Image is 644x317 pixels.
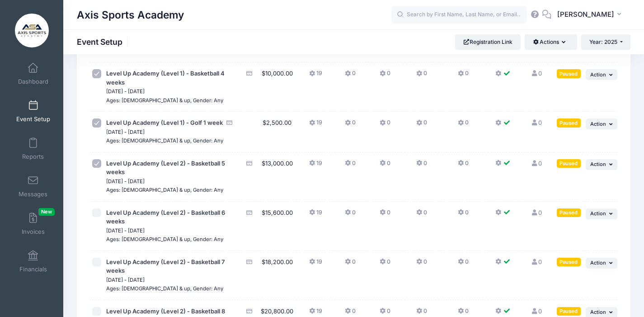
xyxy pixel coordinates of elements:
span: Level Up Academy (Level 2) - Basketball 5 weeks [106,160,225,176]
a: Registration Link [455,34,521,50]
small: Ages: [DEMOGRAPHIC_DATA] & up, Gender: Any [106,137,223,144]
i: Accepting Credit Card Payments [245,308,253,314]
div: Paused [557,159,581,168]
a: 0 [531,209,542,216]
button: 0 [416,208,427,222]
button: 19 [309,69,322,82]
button: Action [586,118,617,129]
div: Paused [557,118,581,127]
a: Messages [12,170,55,202]
button: 19 [309,208,322,222]
a: 0 [531,160,542,167]
button: 0 [458,159,469,172]
button: Year: 2025 [581,34,630,50]
small: [DATE] - [DATE] [106,227,145,234]
i: Accepting Credit Card Payments [245,259,253,265]
span: Financials [19,265,47,273]
button: 0 [416,118,427,132]
button: 0 [380,208,390,222]
a: 0 [531,119,542,126]
small: [DATE] - [DATE] [106,178,145,185]
span: Action [590,161,606,167]
span: Event Setup [16,115,50,123]
a: Dashboard [12,58,55,90]
td: $15,600.00 [258,202,296,251]
span: Dashboard [18,78,48,85]
div: Paused [557,69,581,78]
button: 19 [309,159,322,172]
span: New [38,208,55,216]
div: Paused [557,307,581,316]
a: 0 [531,258,542,265]
span: Level Up Academy (Level 2) - Basketball 7 weeks [106,258,225,274]
button: 0 [380,118,390,132]
button: 0 [380,258,390,271]
button: 0 [345,258,356,271]
i: Accepting Credit Card Payments [245,210,253,216]
a: Reports [12,133,55,165]
span: Action [590,71,606,78]
button: 0 [458,208,469,222]
span: Action [590,260,606,266]
a: Financials [12,246,55,277]
span: Level Up Academy (Level 2) - Basketball 6 weeks [106,209,225,225]
small: Ages: [DEMOGRAPHIC_DATA] & up, Gender: Any [106,236,223,242]
button: 0 [345,69,356,82]
button: [PERSON_NAME] [551,5,630,25]
button: Action [586,69,617,80]
td: $10,000.00 [258,62,296,112]
button: 0 [345,159,356,172]
i: Accepting Credit Card Payments [245,161,253,166]
span: Reports [22,153,44,161]
img: Axis Sports Academy [15,14,49,47]
button: 0 [416,159,427,172]
button: 19 [309,118,322,132]
small: Ages: [DEMOGRAPHIC_DATA] & up, Gender: Any [106,285,223,292]
td: $2,500.00 [258,112,296,152]
h1: Axis Sports Academy [77,5,184,25]
small: [DATE] - [DATE] [106,277,145,283]
button: Action [586,258,617,269]
button: Actions [525,34,577,50]
button: 0 [380,69,390,82]
span: Action [590,121,606,127]
span: [PERSON_NAME] [557,9,614,19]
button: 0 [458,118,469,132]
button: 0 [416,69,427,82]
span: Action [590,210,606,217]
button: Action [586,159,617,170]
button: 0 [458,69,469,82]
div: Paused [557,208,581,217]
span: Invoices [22,228,45,236]
span: Level Up Academy (Level 1) - Golf 1 week [106,119,223,126]
button: 19 [309,258,322,271]
td: $18,200.00 [258,251,296,300]
small: Ages: [DEMOGRAPHIC_DATA] & up, Gender: Any [106,187,223,193]
span: Action [590,309,606,315]
a: Event Setup [12,95,55,127]
i: Accepting Credit Card Payments [245,71,253,76]
button: 0 [416,258,427,271]
h1: Event Setup [77,37,130,47]
span: Messages [19,190,47,198]
input: Search by First Name, Last Name, or Email... [391,6,527,24]
a: 0 [531,70,542,77]
button: 0 [345,118,356,132]
button: 0 [380,159,390,172]
small: [DATE] - [DATE] [106,88,145,95]
button: 0 [345,208,356,222]
small: [DATE] - [DATE] [106,129,145,135]
div: Paused [557,258,581,266]
button: Action [586,208,617,219]
a: 0 [531,308,542,315]
small: Ages: [DEMOGRAPHIC_DATA] & up, Gender: Any [106,97,223,104]
button: 0 [458,258,469,271]
td: $13,000.00 [258,152,296,202]
i: Accepting Credit Card Payments [226,120,233,126]
span: Year: 2025 [589,38,617,45]
span: Level Up Academy (Level 1) - Basketball 4 weeks [106,70,225,86]
a: InvoicesNew [12,208,55,240]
